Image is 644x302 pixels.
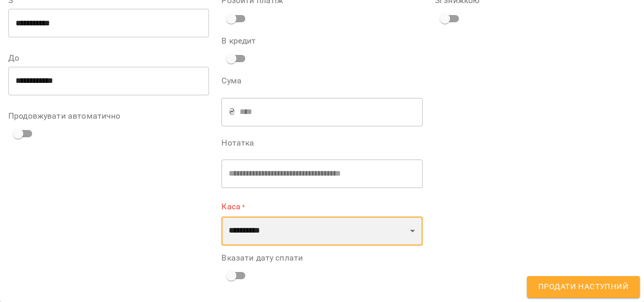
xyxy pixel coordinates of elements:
label: Нотатка [221,139,422,147]
label: В кредит [221,37,422,45]
span: Продати наступний [538,280,628,294]
label: Сума [221,77,422,85]
label: Каса [221,200,422,212]
button: Продати наступний [527,276,640,298]
label: Вказати дату сплати [221,254,422,262]
label: Продовжувати автоматично [8,112,209,120]
p: ₴ [229,106,235,118]
label: До [8,54,209,62]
